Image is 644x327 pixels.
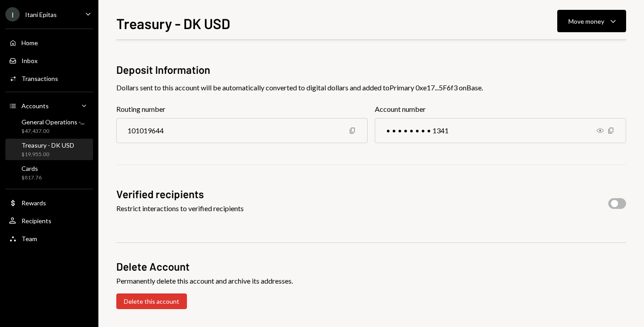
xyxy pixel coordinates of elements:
div: Permanently delete this account and archive its addresses. [116,276,626,286]
label: Routing number [116,104,368,115]
a: Inbox [5,52,93,68]
h2: Deposit Information [116,62,626,77]
a: Team [5,230,93,246]
div: Rewards [21,199,46,207]
div: Accounts [21,102,49,110]
div: Move money [568,17,604,26]
label: Account number [375,104,626,115]
a: Accounts [5,98,93,114]
div: 101019644 [116,118,368,143]
a: Transactions [5,70,93,86]
div: Transactions [21,75,58,82]
button: Move money [557,10,626,32]
a: Cards$817.76 [5,162,93,183]
div: Itani Epitas [25,11,57,18]
div: $19,955.00 [21,151,74,158]
h2: Verified recipients [116,187,244,201]
div: Recipients [21,217,51,225]
button: Delete this account [116,293,187,309]
div: $817.76 [21,174,42,182]
div: Treasury - DK USD [21,141,74,149]
div: Dollars sent to this account will be automatically converted to digital dollars and added to Prim... [116,82,626,93]
div: I [5,7,20,21]
div: Team [21,235,37,242]
h2: Delete Account [116,259,626,274]
a: Treasury - DK USD$19,955.00 [5,139,93,160]
div: Cards [21,165,42,172]
a: Rewards [5,195,93,211]
a: Home [5,34,93,51]
h1: Treasury - DK USD [116,14,230,32]
div: General Operations -... [21,118,85,126]
a: Recipients [5,212,93,229]
a: General Operations -...$47,437.00 [5,115,93,137]
div: • • • • • • • • 1341 [375,118,626,143]
div: Restrict interactions to verified recipients [116,203,244,214]
div: Inbox [21,57,38,64]
div: Home [21,39,38,47]
div: $47,437.00 [21,127,85,135]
